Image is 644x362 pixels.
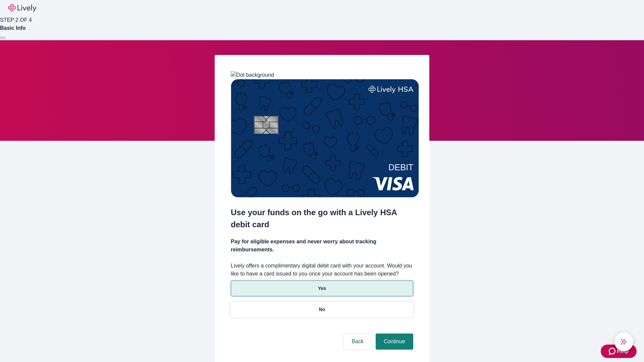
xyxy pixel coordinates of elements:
[376,334,413,350] button: Continue
[609,347,617,355] svg: Zendesk support icon
[601,345,637,358] button: Zendesk support iconHelp
[617,347,629,355] span: Help
[343,334,372,350] button: Back
[621,339,627,345] svg: Lively AI Assistant
[231,281,413,296] button: Yes
[231,71,274,79] img: Dot background
[8,4,36,12] img: Lively
[231,238,413,254] h4: Pay for eligible expenses and never worry about tracking reimbursements.
[318,285,326,292] p: Yes
[231,79,419,197] img: Debit card
[319,306,325,313] p: No
[231,206,413,231] h2: Use your funds on the go with a Lively HSA debit card
[231,262,413,278] label: Lively offers a complimentary digital debit card with your account. Would you like to have a card...
[231,302,413,317] button: No
[614,333,633,351] button: chat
